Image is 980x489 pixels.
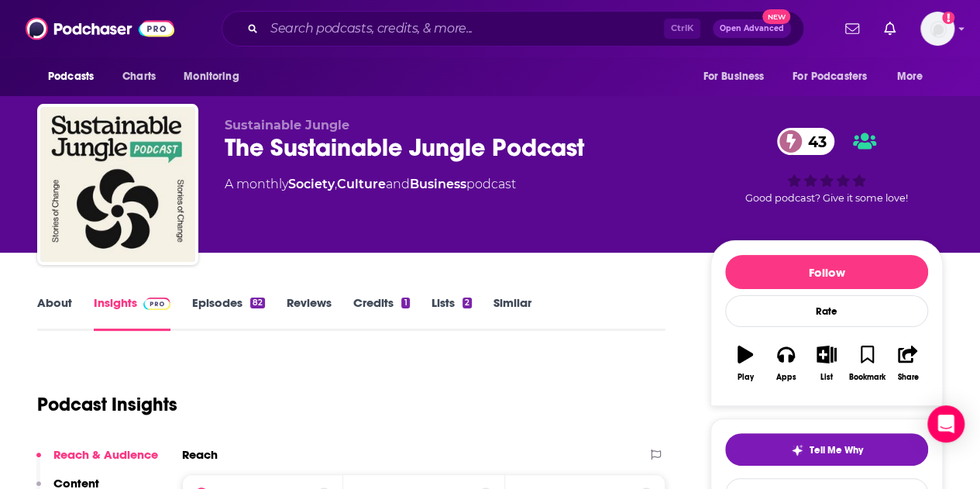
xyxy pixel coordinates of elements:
[112,62,165,91] a: Charts
[793,128,834,155] span: 43
[725,255,928,289] button: Follow
[738,373,754,382] div: Play
[765,336,806,391] button: Apps
[725,295,928,327] div: Rate
[927,405,965,443] div: Open Intercom Messenger
[820,373,833,382] div: List
[713,19,791,38] button: Open AdvancedNew
[225,175,516,194] div: A monthly podcast
[94,295,170,331] a: InsightsPodchaser Pro
[839,15,865,42] a: Show notifications dropdown
[776,373,796,382] div: Apps
[143,298,170,310] img: Podchaser Pro
[432,295,472,331] a: Lists2
[920,12,954,46] span: Logged in as HavasFormulab2b
[806,336,847,391] button: List
[36,447,158,476] button: Reach & Audience
[37,295,72,331] a: About
[920,12,954,46] button: Show profile menu
[725,336,765,391] button: Play
[386,177,410,191] span: and
[745,192,908,204] span: Good podcast? Give it some love!
[53,447,158,462] p: Reach & Audience
[888,336,928,391] button: Share
[462,298,472,308] div: 2
[337,177,386,191] a: Culture
[782,62,889,91] button: open menu
[287,295,332,331] a: Reviews
[849,373,885,382] div: Bookmark
[878,15,902,42] a: Show notifications dropdown
[173,62,259,91] button: open menu
[810,444,863,456] span: Tell Me Why
[353,295,409,331] a: Credits1
[703,66,764,88] span: For Business
[335,177,337,191] span: ,
[791,444,803,456] img: tell me why sparkle
[692,62,783,91] button: open menu
[493,295,531,331] a: Similar
[664,19,700,39] span: Ctrl K
[40,107,195,262] img: The Sustainable Jungle Podcast
[192,295,265,331] a: Episodes82
[886,62,943,91] button: open menu
[777,128,834,155] a: 43
[725,433,928,466] button: tell me why sparkleTell Me Why
[410,177,466,191] a: Business
[122,66,156,88] span: Charts
[762,9,790,24] span: New
[222,11,804,46] div: Search podcasts, credits, & more...
[720,25,784,33] span: Open Advanced
[37,62,114,91] button: open menu
[225,118,349,133] span: Sustainable Jungle
[48,66,94,88] span: Podcasts
[793,66,867,88] span: For Podcasters
[26,14,174,43] img: Podchaser - Follow, Share and Rate Podcasts
[847,336,887,391] button: Bookmark
[250,298,265,308] div: 82
[710,118,943,214] div: 43Good podcast? Give it some love!
[897,66,923,88] span: More
[897,373,918,382] div: Share
[184,66,239,88] span: Monitoring
[264,16,664,41] input: Search podcasts, credits, & more...
[401,298,409,308] div: 1
[182,447,218,462] h2: Reach
[37,393,177,416] h1: Podcast Insights
[942,12,954,24] svg: Add a profile image
[288,177,335,191] a: Society
[920,12,954,46] img: User Profile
